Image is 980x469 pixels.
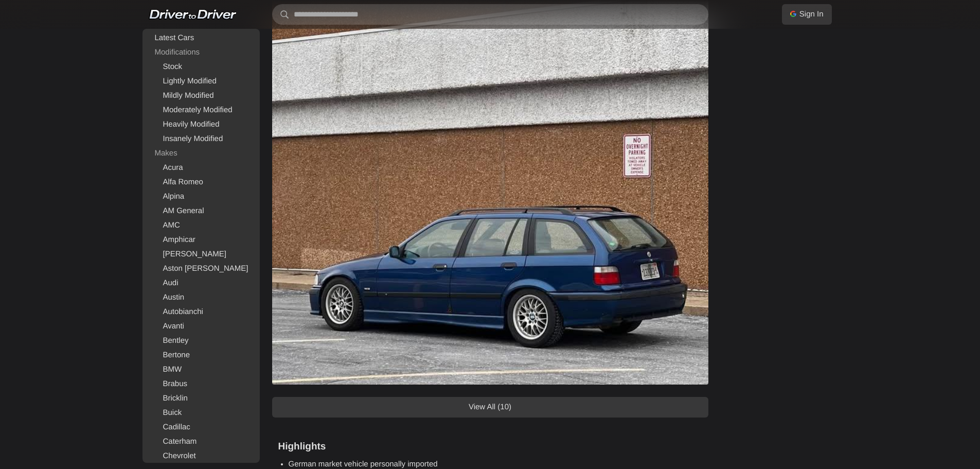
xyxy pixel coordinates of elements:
a: Acura [145,161,258,175]
a: [PERSON_NAME] [145,247,258,262]
a: Latest Cars [145,31,258,45]
a: BMW [145,362,258,377]
a: Austin [145,290,258,305]
a: Brabus [145,377,258,391]
a: AM General [145,204,258,218]
h3: Highlights [278,440,702,454]
a: Stock [145,60,258,74]
a: Chevrolet [145,449,258,463]
a: Caterham [145,435,258,449]
a: Heavily Modified [145,117,258,132]
a: Bentley [145,334,258,348]
a: Mildly Modified [145,89,258,103]
a: Audi [145,276,258,290]
a: Avanti [145,319,258,334]
a: Sign In [782,4,832,25]
a: AMC [145,218,258,233]
a: Insanely Modified [145,132,258,146]
a: Bricklin [145,391,258,406]
a: Lightly Modified [145,74,258,89]
a: Cadillac [145,420,258,435]
a: Autobianchi [145,305,258,319]
a: Bertone [145,348,258,362]
a: Alpina [145,189,258,204]
a: Moderately Modified [145,103,258,117]
div: Makes [145,146,258,161]
a: Aston [PERSON_NAME] [145,262,258,276]
a: Buick [145,406,258,420]
div: Modifications [145,45,258,60]
a: Amphicar [145,233,258,247]
a: Alfa Romeo [145,175,258,189]
a: View All (10) [272,397,708,418]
